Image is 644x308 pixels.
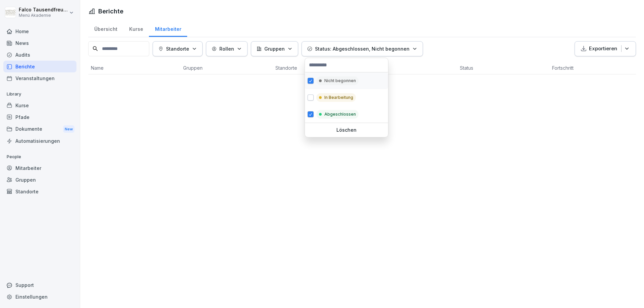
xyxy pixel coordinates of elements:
p: Standorte [166,45,189,52]
p: Exportieren [589,45,617,53]
p: Gruppen [264,45,285,52]
p: Löschen [308,127,385,133]
p: Nicht begonnen [324,78,356,84]
p: Rollen [219,45,234,52]
p: In Bearbeitung [324,95,353,101]
p: Status: Abgeschlossen, Nicht begonnen [315,45,410,52]
p: Abgeschlossen [324,111,356,117]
